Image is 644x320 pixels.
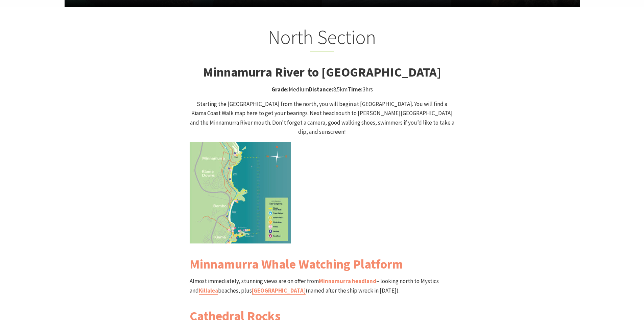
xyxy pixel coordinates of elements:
strong: Minnamurra River to [GEOGRAPHIC_DATA] [203,64,441,80]
a: Minnamurra Whale Watching Platform [190,256,403,272]
strong: Time: [348,86,363,93]
h2: North Section [190,25,455,52]
a: Killalea [199,287,218,295]
img: Kiama Coast Walk North Section [190,142,291,243]
p: Starting the [GEOGRAPHIC_DATA] from the north, you will begin at [GEOGRAPHIC_DATA]. You will find... [190,100,455,136]
a: [GEOGRAPHIC_DATA] [252,287,306,295]
a: Minnamurra headland [319,277,376,285]
strong: Distance: [309,86,333,93]
p: Almost immediately, stunning views are on offer from – looking north to Mystics and beaches, plus... [190,277,455,295]
p: Medium 8.5km 3hrs [190,85,455,94]
strong: Grade: [271,86,289,93]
